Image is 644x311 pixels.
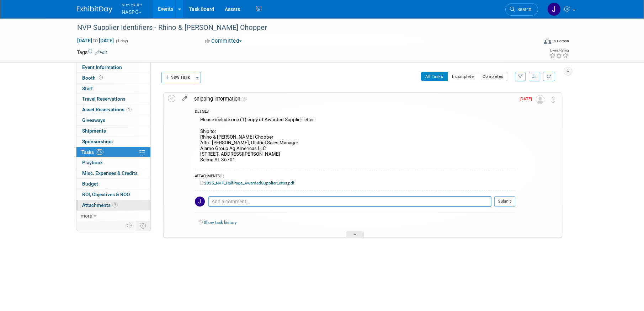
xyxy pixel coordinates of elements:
img: Jamie Dunn [547,2,561,16]
div: Event Rating [549,49,569,52]
img: Unassigned [536,95,545,104]
a: Staff [76,84,150,94]
td: Tags [77,49,107,56]
a: Attachments1 [76,200,150,210]
span: 0% [96,149,103,155]
span: (1) [220,174,224,178]
a: Show task history [204,220,236,225]
div: In-Person [552,38,569,44]
span: Travel Reservations [82,96,126,102]
a: Event Information [76,62,150,73]
a: edit [178,96,191,102]
div: Event Format [496,37,569,48]
span: (1 day) [115,39,128,43]
a: Edit [95,50,107,55]
span: Playbook [82,160,103,165]
span: Search [515,7,531,12]
td: Toggle Event Tabs [136,221,150,230]
img: ExhibitDay [77,6,112,13]
span: Shipments [82,128,106,134]
span: Tasks [81,149,103,155]
span: [DATE] [520,96,536,101]
span: Misc. Expenses & Credits [82,170,138,176]
button: Committed [202,37,245,45]
span: to [92,38,99,43]
i: Move task [552,96,555,103]
a: Search [505,3,538,16]
a: Travel Reservations [76,94,150,104]
a: Shipments [76,126,150,136]
img: Format-Inperson.png [544,38,551,44]
button: All Tasks [421,72,448,81]
span: more [81,213,92,219]
div: NVP Supplier Identifiers - Rhino & [PERSON_NAME] Chopper [75,21,527,34]
span: Giveaways [82,117,105,123]
a: Sponsorships [76,136,150,147]
span: [DATE] [DATE] [77,37,114,44]
span: Booth not reserved yet [97,75,104,80]
a: Asset Reservations1 [76,104,150,115]
a: Misc. Expenses & Credits [76,168,150,178]
span: Budget [82,181,98,187]
a: more [76,211,150,221]
a: Budget [76,179,150,189]
span: Staff [82,86,93,91]
span: Asset Reservations [82,107,132,112]
a: ROI, Objectives & ROO [76,189,150,200]
button: New Task [161,72,194,83]
div: DETAILS [195,109,515,115]
a: Tasks0% [76,147,150,157]
a: Playbook [76,157,150,168]
span: Event Information [82,64,122,70]
span: Booth [82,75,104,81]
span: Attachments [82,202,118,208]
div: shipping information [191,93,515,105]
td: Personalize Event Tab Strip [124,221,136,230]
button: Completed [478,72,508,81]
a: Booth [76,73,150,83]
span: 1 [126,107,132,112]
span: Sponsorships [82,139,113,144]
span: Nimlok KY [122,1,143,9]
img: Jamie Dunn [195,197,205,207]
div: ATTACHMENTS [195,174,515,180]
div: Please include one (1) copy of Awarded Supplier letter. Ship to: Rhino & [PERSON_NAME] Chopper At... [195,115,515,166]
button: Incomplete [447,72,478,81]
a: 2025_NVP_HalfPage_AwardedSupplierLetter.pdf [200,181,294,186]
button: Submit [494,196,515,207]
span: 1 [112,202,118,208]
span: ROI, Objectives & ROO [82,192,130,197]
a: Giveaways [76,115,150,125]
a: Refresh [543,72,555,81]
